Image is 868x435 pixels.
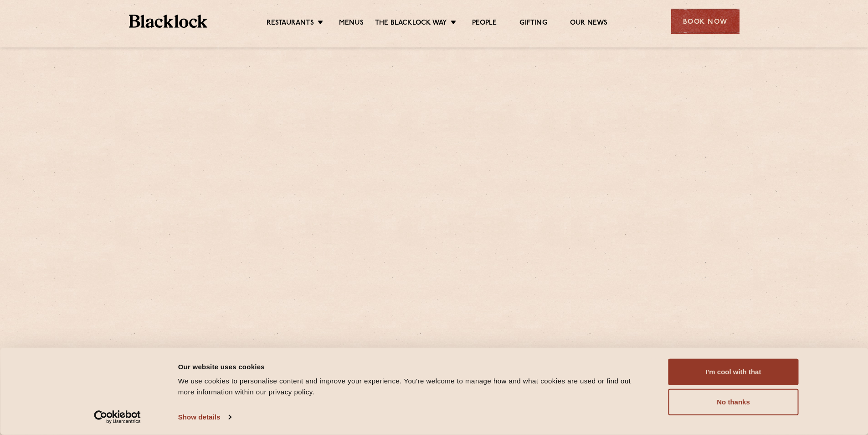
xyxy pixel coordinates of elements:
[570,19,608,29] a: Our News
[519,19,547,29] a: Gifting
[267,19,314,29] a: Restaurants
[178,410,231,424] a: Show details
[671,9,740,34] div: Book Now
[375,19,447,29] a: The Blacklock Way
[178,361,648,372] div: Our website uses cookies
[668,359,799,385] button: I'm cool with that
[472,19,497,29] a: People
[668,389,799,415] button: No thanks
[339,19,364,29] a: Menus
[178,376,648,398] div: We use cookies to personalise content and improve your experience. You're welcome to manage how a...
[129,15,208,28] img: BL_Textured_Logo-footer-cropped.svg
[77,410,157,424] a: Usercentrics Cookiebot - opens in a new window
